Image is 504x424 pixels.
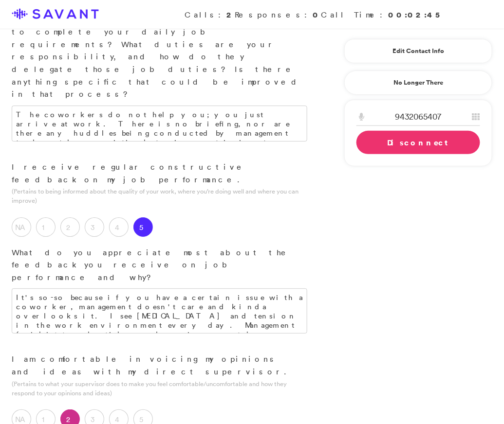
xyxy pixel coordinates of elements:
[344,71,492,95] a: No Longer There
[12,353,307,378] p: I am comfortable in voicing my opinions and ideas with my direct supervisor.
[356,43,480,59] a: Edit Contact Info
[133,217,153,237] label: 5
[313,9,321,20] strong: 0
[60,217,80,237] label: 2
[12,247,307,284] p: What do you appreciate most about the feedback you receive on job performance and why?
[12,187,307,205] p: (Pertains to being informed about the quality of your work, where you’re doing well and where you...
[12,161,307,186] p: I receive regular constructive feedback on my job performance.
[36,217,56,237] label: 1
[356,131,480,154] a: Disconnect
[12,217,31,237] label: NA
[109,217,129,237] label: 4
[388,9,444,20] strong: 00:02:45
[12,379,307,398] p: (Pertains to what your supervisor does to make you feel comfortable/uncomfortable and how they re...
[226,9,235,20] strong: 2
[85,217,104,237] label: 3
